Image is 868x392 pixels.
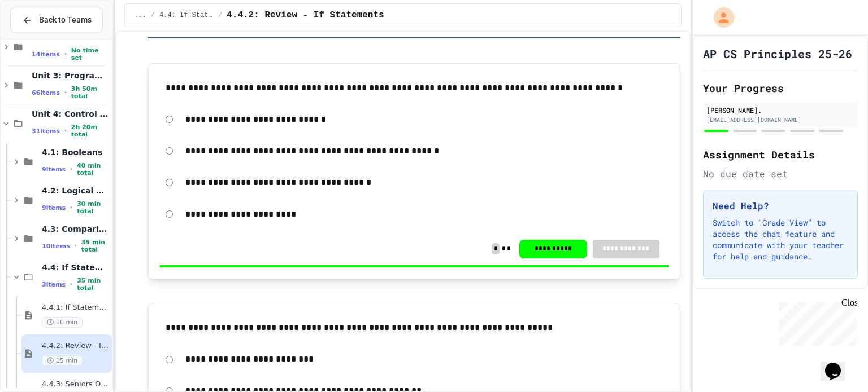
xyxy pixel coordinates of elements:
[75,241,77,250] span: •
[32,51,60,58] span: 14 items
[218,11,222,20] span: /
[32,109,110,119] span: Unit 4: Control Structures
[42,341,110,351] span: 4.4.2: Review - If Statements
[77,277,110,292] span: 35 min total
[42,317,83,328] span: 10 min
[706,116,854,124] div: [EMAIL_ADDRESS][DOMAIN_NAME]
[42,204,66,212] span: 9 items
[774,298,857,346] iframe: chat widget
[71,85,110,100] span: 3h 50m total
[42,147,110,157] span: 4.1: Booleans
[32,71,110,81] span: Unit 3: Programming with Python
[134,11,146,20] span: ...
[64,50,67,59] span: •
[64,88,67,97] span: •
[70,203,72,212] span: •
[42,303,110,312] span: 4.4.1: If Statements
[81,239,110,253] span: 35 min total
[42,281,66,288] span: 3 items
[5,5,78,72] div: Chat with us now!Close
[42,166,66,173] span: 9 items
[42,243,70,250] span: 10 items
[227,8,384,22] span: 4.4.2: Review - If Statements
[42,224,110,234] span: 4.3: Comparison Operators
[64,126,67,135] span: •
[706,105,854,115] div: [PERSON_NAME].
[71,124,110,138] span: 2h 20m total
[159,11,214,20] span: 4.4: If Statements
[32,127,60,135] span: 31 items
[702,5,737,30] div: My Account
[151,11,155,20] span: /
[71,47,110,61] span: No time set
[821,347,857,381] iframe: chat widget
[32,89,60,96] span: 66 items
[703,147,858,162] h2: Assignment Details
[42,355,83,366] span: 15 min
[39,14,92,26] span: Back to Teams
[42,380,110,389] span: 4.4.3: Seniors Only
[77,200,110,215] span: 30 min total
[42,186,110,196] span: 4.2: Logical Operators
[42,262,110,272] span: 4.4: If Statements
[703,80,858,96] h2: Your Progress
[703,167,858,180] div: No due date set
[713,217,848,262] p: Switch to "Grade View" to access the chat feature and communicate with your teacher for help and ...
[713,199,848,213] h3: Need Help?
[77,162,110,177] span: 40 min total
[703,46,852,61] h1: AP CS Principles 25-26
[70,165,72,174] span: •
[70,280,72,289] span: •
